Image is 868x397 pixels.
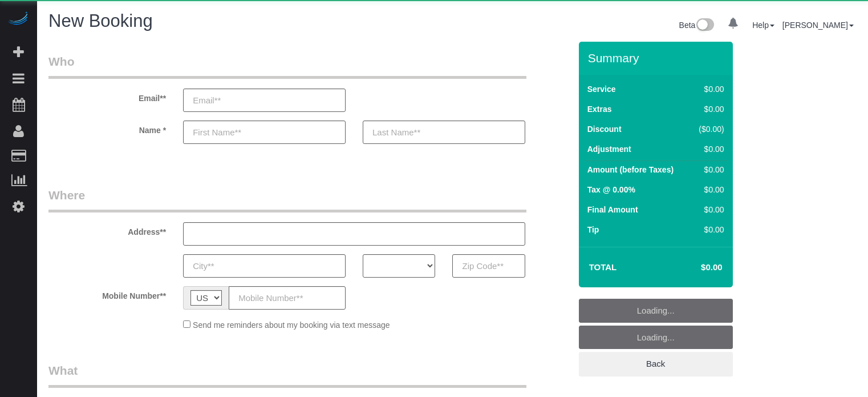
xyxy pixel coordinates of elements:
label: Mobile Number** [40,286,175,302]
legend: Where [48,187,526,212]
label: Tip [587,224,599,235]
div: $0.00 [694,143,724,155]
label: Amount (before Taxes) [587,164,674,175]
input: First Name** [183,121,346,144]
a: Help [752,21,774,30]
img: New interface [695,18,714,33]
label: Discount [587,123,622,135]
div: $0.00 [694,164,724,175]
label: Tax @ 0.00% [587,184,635,195]
a: Beta [679,21,715,30]
label: Name * [40,121,175,136]
div: $0.00 [694,204,724,215]
legend: What [48,362,526,388]
a: Back [579,352,733,376]
input: Zip Code** [452,254,525,278]
legend: Who [48,53,526,79]
h4: $0.00 [667,263,722,272]
img: Automaid Logo [7,11,30,27]
div: $0.00 [694,184,724,195]
span: Send me reminders about my booking via text message [193,320,390,330]
input: Last Name** [363,121,525,144]
div: $0.00 [694,83,724,95]
div: $0.00 [694,103,724,115]
strong: Total [589,262,617,272]
label: Final Amount [587,204,638,215]
a: [PERSON_NAME] [782,21,854,30]
label: Adjustment [587,143,631,155]
h3: Summary [588,51,727,65]
span: New Booking [48,11,153,31]
div: ($0.00) [694,123,724,135]
label: Service [587,83,616,95]
input: Mobile Number** [229,286,346,310]
div: $0.00 [694,224,724,235]
label: Extras [587,103,612,115]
